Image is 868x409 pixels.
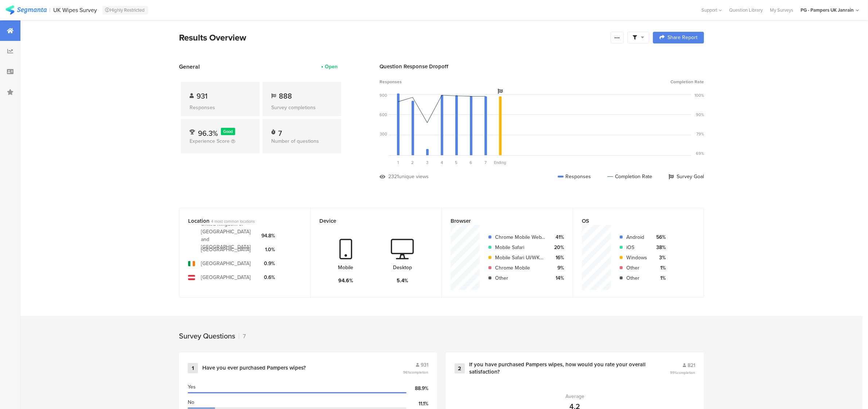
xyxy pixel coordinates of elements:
[551,244,564,251] div: 20%
[188,398,194,406] span: No
[5,5,47,15] img: segmanta logo
[653,264,666,272] div: 1%
[470,160,472,165] span: 6
[653,233,666,241] div: 56%
[565,393,584,400] div: Average
[626,233,647,241] div: Android
[379,79,402,85] span: Responses
[179,31,607,44] div: Results Overview
[484,160,487,165] span: 7
[469,361,652,375] div: If you have purchased Pampers wipes, how would you rate your overall satisfaction?
[201,274,251,281] div: [GEOGRAPHIC_DATA]
[54,7,97,14] div: UK Wipes Survey
[278,128,282,135] div: 7
[801,7,854,14] div: PG - Pampers UK Janrain
[403,370,428,375] span: 96%
[670,370,695,375] span: 99%
[725,7,766,14] a: Question Library
[701,4,722,16] div: Support
[669,173,704,180] div: Survey Goal
[279,91,292,102] span: 888
[198,128,218,139] span: 96.3%
[261,246,275,253] div: 1.0%
[582,217,683,225] div: OS
[626,244,647,251] div: iOS
[338,264,354,271] div: Mobile
[694,92,704,98] div: 100%
[626,274,647,282] div: Other
[190,104,251,111] div: Responses
[626,254,647,261] div: Windows
[455,363,465,374] div: 2
[188,363,198,373] div: 1
[380,131,387,137] div: 300
[261,232,275,240] div: 94.8%
[426,160,428,165] span: 3
[493,160,507,165] div: Ending
[179,330,235,341] div: Survey Questions
[441,160,443,165] span: 4
[653,254,666,261] div: 3%
[397,160,399,165] span: 1
[201,260,251,267] div: [GEOGRAPHIC_DATA]
[319,217,421,225] div: Device
[188,383,196,391] span: Yes
[261,274,275,281] div: 0.6%
[338,277,353,284] div: 94.6%
[239,332,246,340] div: 7
[50,6,51,14] div: |
[670,79,704,85] span: Completion Rate
[410,370,428,375] span: completion
[412,160,414,165] span: 2
[455,160,458,165] span: 5
[325,63,338,70] div: Open
[451,217,552,225] div: Browser
[495,244,545,251] div: Mobile Safari
[102,6,148,15] div: Highly Restricted
[558,173,591,180] div: Responses
[766,7,797,14] a: My Surveys
[406,385,428,392] div: 88.9%
[261,260,275,267] div: 0.9%
[626,264,647,272] div: Other
[179,62,200,71] span: General
[211,218,255,224] span: 4 most common locations
[551,264,564,272] div: 9%
[551,274,564,282] div: 14%
[223,129,233,134] span: Good
[688,362,695,369] span: 821
[379,92,387,98] div: 900
[379,62,704,70] div: Question Response Dropoff
[498,89,503,94] i: Survey Goal
[406,400,428,408] div: 11.1%
[202,364,306,372] div: Have you ever purchased Pampers wipes?
[399,173,429,180] div: unique views
[495,233,545,241] div: Chrome Mobile WebView
[190,137,230,145] span: Experience Score
[551,233,564,241] div: 41%
[696,131,704,137] div: 79%
[421,361,428,369] span: 931
[201,220,256,251] div: United Kingdom of [GEOGRAPHIC_DATA] and [GEOGRAPHIC_DATA]
[393,264,412,271] div: Desktop
[271,104,332,111] div: Survey completions
[495,254,545,261] div: Mobile Safari UI/WKWebView
[271,137,319,145] span: Number of questions
[667,35,697,40] span: Share Report
[196,91,207,102] span: 931
[696,150,704,156] div: 69%
[677,370,695,375] span: completion
[607,173,652,180] div: Completion Rate
[379,112,387,118] div: 600
[495,264,545,272] div: Chrome Mobile
[653,274,666,282] div: 1%
[495,274,545,282] div: Other
[201,246,251,253] div: [GEOGRAPHIC_DATA]
[388,173,399,180] div: 2321
[397,277,408,284] div: 5.4%
[188,217,289,225] div: Location
[551,254,564,261] div: 16%
[696,112,704,118] div: 90%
